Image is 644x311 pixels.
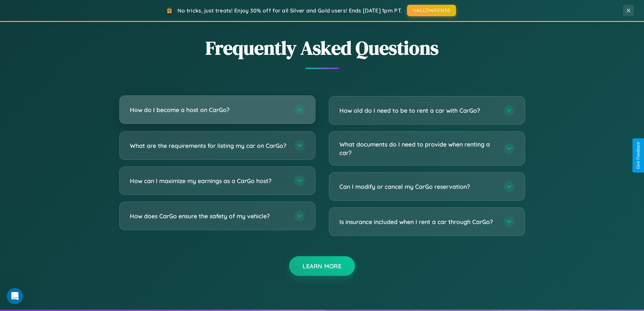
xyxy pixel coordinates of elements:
h3: Can I modify or cancel my CarGo reservation? [339,182,497,191]
h3: What documents do I need to provide when renting a car? [339,140,497,157]
h3: How does CarGo ensure the safety of my vehicle? [130,212,287,220]
h3: What are the requirements for listing my car on CarGo? [130,141,287,150]
h2: Frequently Asked Questions [119,35,525,61]
iframe: Intercom live chat [7,288,23,304]
button: Learn More [289,256,355,276]
h3: Is insurance included when I rent a car through CarGo? [339,218,497,226]
h3: How old do I need to be to rent a car with CarGo? [339,106,497,115]
button: HALLOWEEN30 [407,5,456,16]
div: Give Feedback [636,142,641,169]
h3: How do I become a host on CarGo? [130,106,287,114]
h3: How can I maximize my earnings as a CarGo host? [130,177,287,185]
span: No tricks, just treats! Enjoy 30% off for all Silver and Gold users! Ends [DATE] 1pm PT. [177,7,402,14]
